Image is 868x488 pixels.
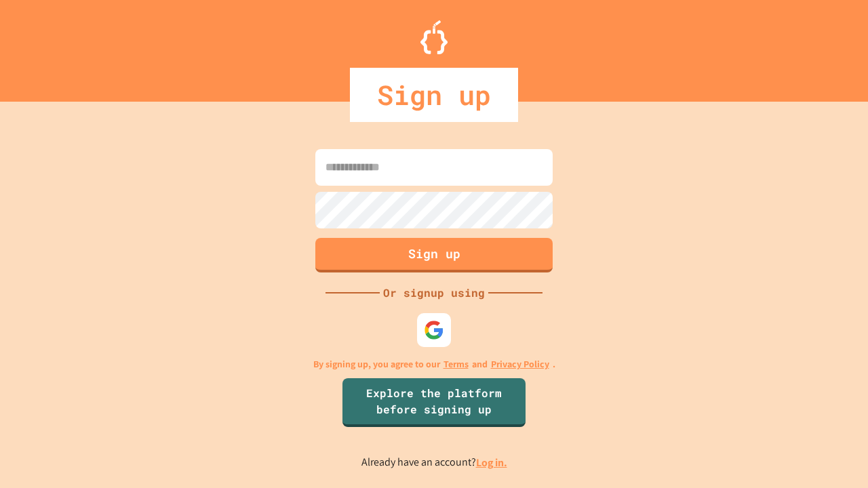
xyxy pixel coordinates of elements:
[380,285,488,301] div: Or signup using
[491,357,549,371] a: Privacy Policy
[342,378,526,427] a: Explore the platform before signing up
[476,455,507,470] a: Log in.
[424,320,444,340] img: google-icon.svg
[350,68,518,122] div: Sign up
[443,357,469,371] a: Terms
[315,238,553,272] button: Sign up
[313,357,555,371] p: By signing up, you agree to our and .
[420,20,448,54] img: Logo.svg
[361,454,507,471] p: Already have an account?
